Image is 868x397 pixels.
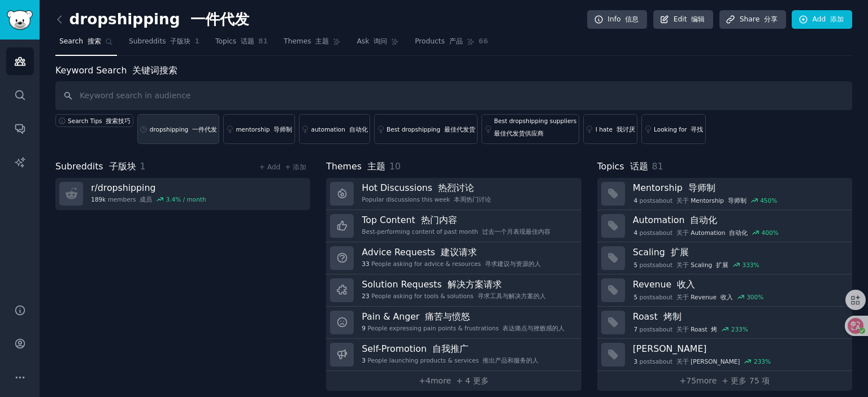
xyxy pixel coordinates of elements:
[438,182,474,193] font: 热烈讨论
[671,247,689,258] font: 扩展
[215,37,254,47] span: Topics
[597,160,648,174] span: Topics
[432,343,468,354] font: 自我推广
[140,196,152,203] font: 成员
[421,215,457,225] font: 热门内容
[633,228,780,238] div: post s about
[630,161,648,172] font: 话题
[482,228,550,235] font: 过去一个月表现最佳内容
[688,182,715,193] font: 导师制
[362,246,540,258] h3: Advice Requests
[55,81,852,110] input: Keyword search in audience
[597,210,852,242] a: Automation 自动化4postsabout 关于Automation 自动化400%
[754,357,771,365] div: 233 %
[140,161,146,172] span: 1
[362,260,540,268] div: People asking for advice & resources
[633,356,772,367] div: post s about
[425,311,470,322] font: 痛苦与愤怒
[676,326,689,333] font: 关于
[106,117,131,124] font: 搜索技巧
[633,195,778,206] div: post s about
[129,37,191,47] span: Subreddits
[362,182,491,194] h3: Hot Discussions
[166,195,206,203] div: 3.4 % / month
[456,376,489,385] font: + 4 更多
[362,292,369,300] span: 23
[362,278,545,290] h3: Solution Requests
[764,15,778,23] font: 分享
[597,242,852,274] a: Scaling 扩展5postsabout 关于Scaling 扩展333%
[633,260,761,270] div: post s about
[483,357,539,364] font: 推出产品和服务的人
[691,197,746,204] span: Mentorship
[241,37,254,45] font: 话题
[691,325,717,333] span: Roast
[311,125,368,133] div: automation
[478,293,546,299] font: 寻求工具与解决方案的人
[91,182,206,194] h3: r/ dropshipping
[258,37,268,47] span: 81
[485,260,541,267] font: 寻求建议与资源的人
[326,274,581,307] a: Solution Requests 解决方案请求23People asking for tools & solutions 寻求工具与解决方案的人
[633,214,844,226] h3: Automation
[625,15,639,23] font: 信息
[55,65,177,76] label: Keyword Search
[88,37,101,45] font: 搜索
[362,228,550,235] div: Best-performing content of past month
[211,33,272,56] a: Topics 话题81
[55,11,249,29] h2: dropshipping
[633,325,637,333] span: 7
[454,196,491,203] font: 本周热门讨论
[676,197,689,204] font: 关于
[711,326,717,333] font: 烤
[633,261,637,269] span: 5
[362,292,545,300] div: People asking for tools & solutions
[731,325,748,333] div: 233 %
[326,178,581,210] a: Hot Discussions 热烈讨论Popular discussions this week 本周热门讨论
[722,376,770,385] font: + 更多 75 项
[326,210,581,242] a: Top Content 热门内容Best-performing content of past month 过去一个月表现最佳内容
[55,114,133,127] button: Search Tips 搜索技巧
[132,65,177,76] font: 关键词搜索
[587,10,647,29] a: Info 信息
[280,33,345,56] a: Themes 主题
[633,357,637,365] span: 3
[691,15,705,23] font: 编辑
[362,260,369,268] span: 33
[690,215,717,225] font: 自动化
[676,358,689,365] font: 关于
[315,37,329,45] font: 主题
[236,125,292,133] div: mentorship
[676,229,689,236] font: 关于
[676,294,689,300] font: 关于
[362,214,550,226] h3: Top Content
[362,324,565,332] div: People expressing pain points & frustrations
[137,114,220,144] a: dropshipping 一件代发
[374,37,387,45] font: 询问
[362,324,366,332] span: 9
[691,357,740,365] span: [PERSON_NAME]
[357,37,387,47] span: Ask
[597,371,852,391] a: +75more + 更多 75 项
[721,294,733,300] font: 收入
[597,178,852,210] a: Mentorship 导师制4postsabout 关于Mentorship 导师制450%
[362,356,366,364] span: 3
[415,37,463,47] span: Products
[633,324,749,334] div: post s about
[760,197,777,204] div: 450 %
[326,160,385,174] span: Themes
[448,279,502,290] font: 解决方案请求
[150,125,217,133] div: dropshipping
[109,161,136,172] font: 子版块
[7,10,33,30] img: GummySearch logo
[719,10,786,29] a: Share 分享
[387,125,475,133] div: Best dropshipping
[55,160,136,174] span: Subreddits
[190,11,249,28] font: 一件代发
[353,33,403,56] a: Ask 询问
[374,114,478,144] a: Best dropshipping 最佳代发货
[728,197,747,204] font: 导师制
[411,33,492,56] a: Products 产品66
[362,195,491,203] div: Popular discussions this week
[617,126,635,133] font: 我讨厌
